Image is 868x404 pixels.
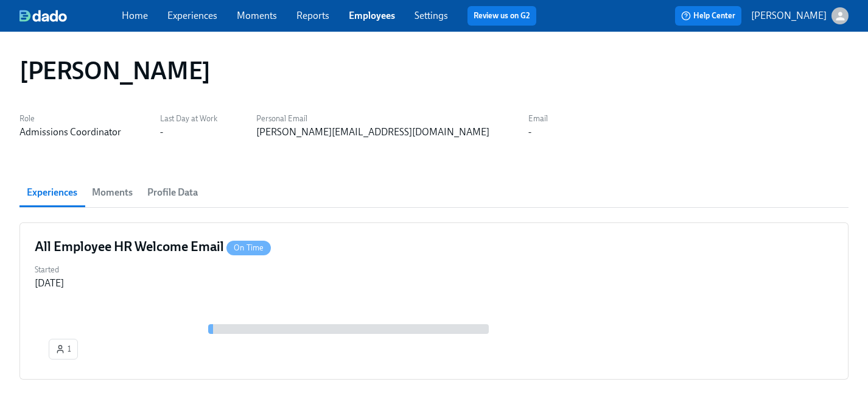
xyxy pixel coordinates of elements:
[256,112,489,126] label: Personal Email
[19,56,211,85] h1: [PERSON_NAME]
[122,10,148,21] a: Home
[256,126,489,139] div: [PERSON_NAME][EMAIL_ADDRESS][DOMAIN_NAME]
[160,112,217,126] label: Last Day at Work
[35,277,64,290] div: [DATE]
[49,339,78,360] button: 1
[751,9,827,23] p: [PERSON_NAME]
[55,343,71,355] span: 1
[349,10,395,21] a: Employees
[19,10,122,22] a: dado
[92,184,133,201] span: Moments
[751,7,849,24] button: [PERSON_NAME]
[415,10,448,21] a: Settings
[35,238,271,256] h4: All Employee HR Welcome Email
[167,10,217,21] a: Experiences
[147,184,198,201] span: Profile Data
[528,112,548,126] label: Email
[467,6,536,26] button: Review us on G2
[681,10,735,22] span: Help Center
[19,112,121,126] label: Role
[35,263,64,277] label: Started
[528,126,531,139] div: -
[296,10,329,21] a: Reports
[474,10,530,22] a: Review us on G2
[675,6,741,26] button: Help Center
[237,10,277,21] a: Moments
[160,126,163,139] div: -
[27,184,77,201] span: Experiences
[226,243,271,252] span: On Time
[19,10,67,22] img: dado
[19,126,121,139] div: Admissions Coordinator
